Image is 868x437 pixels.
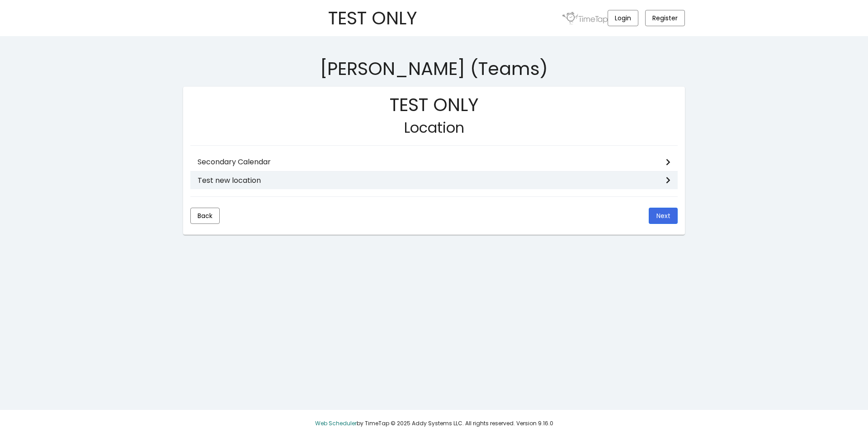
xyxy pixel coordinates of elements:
a: Web Scheduler [315,419,357,427]
h2: Location [404,119,464,136]
h1: TEST ONLY [328,7,417,29]
h3: Test new location [198,176,666,185]
h1: [PERSON_NAME] (Teams) [183,58,685,79]
span: Login [615,14,631,23]
span: Back [198,211,212,220]
button: Register [645,10,685,26]
h1: TEST ONLY [190,94,678,116]
span: Register [652,14,678,23]
button: Next [649,208,678,224]
mat-list-item: Secondary Calendar [190,153,678,171]
mat-list-item: Test new location [190,172,678,189]
button: Login [608,10,638,26]
div: by TimeTap © 2025 Addy Systems LLC. All rights reserved. Version 9.16.0 [176,410,692,437]
button: Back [190,208,220,224]
span: Next [656,211,670,220]
h3: Secondary Calendar [198,158,666,166]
